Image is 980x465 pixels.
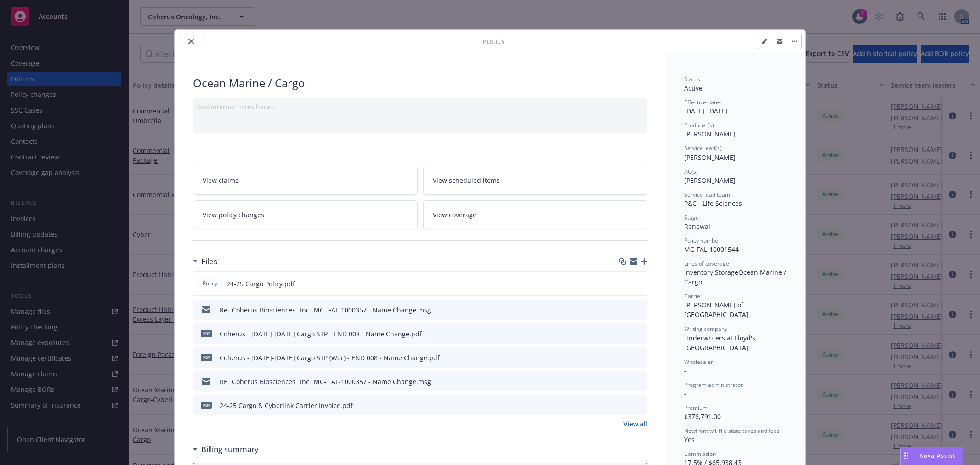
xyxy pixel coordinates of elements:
a: View all [623,419,647,429]
div: Billing summary [193,443,259,455]
span: Stage [684,214,699,221]
button: close [186,36,197,47]
div: Re_ Coherus Biosciences_ Inc_ MC- FAL-1000357 - Name Change.msg [220,305,431,315]
span: Premium [684,404,708,412]
button: preview file [635,279,643,289]
span: Renewal [684,222,710,231]
span: Commission [684,450,716,458]
span: Newfront will file state taxes and fees [684,427,780,435]
div: Coherus - [DATE]-[DATE] Cargo STP - END 008 - Name Change.pdf [220,329,422,339]
span: Inventory Storage [684,268,738,277]
span: Writing company [684,325,727,333]
span: Policy [201,279,219,288]
span: pdf [201,354,212,361]
h3: Files [201,255,217,267]
span: Producer(s) [684,121,714,129]
div: Files [193,255,217,267]
button: preview file [635,401,644,410]
button: preview file [635,353,644,363]
span: Policy number [684,237,720,244]
span: Yes [684,435,695,444]
span: MC-FAL-10001544 [684,245,739,254]
span: $376,791.00 [684,412,721,421]
span: Effective dates [684,98,722,106]
span: View scheduled items [433,176,500,185]
span: Lines of coverage [684,260,729,267]
span: - [684,389,686,398]
span: Status [684,75,700,83]
button: preview file [635,377,644,386]
span: View claims [203,176,238,185]
button: Nova Assist [900,447,963,465]
span: [PERSON_NAME] of [GEOGRAPHIC_DATA] [684,301,748,319]
span: pdf [201,330,212,337]
a: View claims [193,166,418,195]
div: Ocean Marine / Cargo [193,75,647,91]
div: [DATE] - [DATE] [684,98,787,116]
span: - [684,366,686,375]
div: Coherus - [DATE]-[DATE] Cargo STP (War) - END 008 - Name Change.pdf [220,353,440,363]
button: preview file [635,305,644,315]
span: [PERSON_NAME] [684,153,736,162]
button: download file [621,305,628,315]
span: Wholesaler [684,358,713,366]
span: Carrier [684,292,702,300]
button: preview file [635,329,644,339]
span: Nova Assist [919,452,956,459]
span: Service lead team [684,191,730,198]
span: [PERSON_NAME] [684,130,736,138]
a: View coverage [423,200,648,229]
span: Program administrator [684,381,743,389]
div: 24-25 Cargo & Cyberlink Carrier Invoice.pdf [220,401,353,410]
span: pdf [201,402,212,408]
span: AC(s) [684,168,698,176]
button: download file [621,401,628,410]
span: Underwriters at Lloyd's, [GEOGRAPHIC_DATA] [684,334,759,352]
span: View policy changes [203,210,264,220]
div: RE_ Coherus Biosciences_ Inc_ MC- FAL-1000357 - Name Change.msg [220,377,431,386]
span: Active [684,84,702,92]
span: Policy [482,37,505,46]
span: View coverage [433,210,476,220]
button: download file [621,377,628,386]
button: download file [621,353,628,363]
div: Drag to move [901,447,912,465]
span: P&C - Life Sciences [684,199,742,208]
span: Service lead(s) [684,144,722,152]
button: download file [620,279,628,289]
h3: Billing summary [201,443,259,455]
a: View scheduled items [423,166,648,195]
span: [PERSON_NAME] [684,176,736,185]
button: download file [621,329,628,339]
a: View policy changes [193,200,418,229]
div: Add internal notes here... [197,102,644,112]
span: 24-25 Cargo Policy.pdf [227,279,295,289]
span: Ocean Marine / Cargo [684,268,788,286]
